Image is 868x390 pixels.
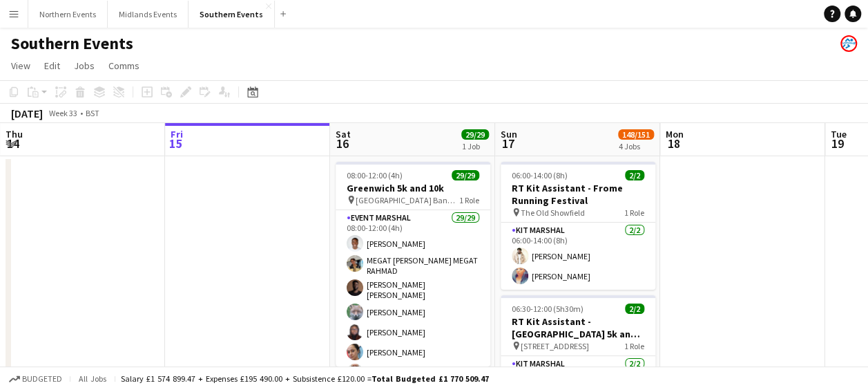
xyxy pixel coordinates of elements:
[501,315,655,340] h3: RT Kit Assistant - [GEOGRAPHIC_DATA] 5k and 10k
[624,207,644,218] span: 1 Role
[46,108,80,118] span: Week 33
[336,128,351,140] span: Sat
[74,59,95,72] span: Jobs
[521,341,589,351] span: [STREET_ADDRESS]
[68,57,100,75] a: Jobs
[39,57,66,75] a: Edit
[461,129,489,140] span: 29/29
[11,59,30,72] span: View
[6,57,36,75] a: View
[499,136,517,151] span: 17
[619,141,653,151] div: 4 Jobs
[6,128,23,140] span: Thu
[3,136,23,151] span: 14
[666,128,684,140] span: Mon
[11,106,43,120] div: [DATE]
[7,371,64,387] button: Budgeted
[512,170,568,180] span: 06:00-14:00 (8h)
[618,129,654,140] span: 148/151
[103,57,145,75] a: Comms
[831,128,847,140] span: Tue
[664,136,684,151] span: 18
[452,170,479,180] span: 29/29
[462,141,488,151] div: 1 Job
[336,182,490,194] h3: Greenwich 5k and 10k
[76,373,109,384] span: All jobs
[501,182,655,207] h3: RT Kit Assistant - Frome Running Festival
[11,33,133,54] h1: Southern Events
[625,304,644,314] span: 2/2
[625,170,644,180] span: 2/2
[347,170,403,180] span: 08:00-12:00 (4h)
[356,195,459,205] span: [GEOGRAPHIC_DATA] Bandstand
[86,108,99,118] div: BST
[336,162,490,366] app-job-card: 08:00-12:00 (4h)29/29Greenwich 5k and 10k [GEOGRAPHIC_DATA] Bandstand1 RoleEvent Marshal29/2908:0...
[501,128,517,140] span: Sun
[189,1,275,28] button: Southern Events
[334,136,351,151] span: 16
[44,59,60,72] span: Edit
[108,59,139,72] span: Comms
[521,207,585,218] span: The Old Showfield
[840,35,857,52] app-user-avatar: RunThrough Events
[501,162,655,290] app-job-card: 06:00-14:00 (8h)2/2RT Kit Assistant - Frome Running Festival The Old Showfield1 RoleKit Marshal2/...
[171,128,183,140] span: Fri
[168,136,183,151] span: 15
[28,1,108,28] button: Northern Events
[108,1,189,28] button: Midlands Events
[459,195,479,205] span: 1 Role
[121,373,489,384] div: Salary £1 574 899.47 + Expenses £195 490.00 + Subsistence £120.00 =
[501,223,655,290] app-card-role: Kit Marshal2/206:00-14:00 (8h)[PERSON_NAME][PERSON_NAME]
[372,373,489,384] span: Total Budgeted £1 770 509.47
[624,341,644,351] span: 1 Role
[22,374,62,384] span: Budgeted
[512,304,584,314] span: 06:30-12:00 (5h30m)
[829,136,847,151] span: 19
